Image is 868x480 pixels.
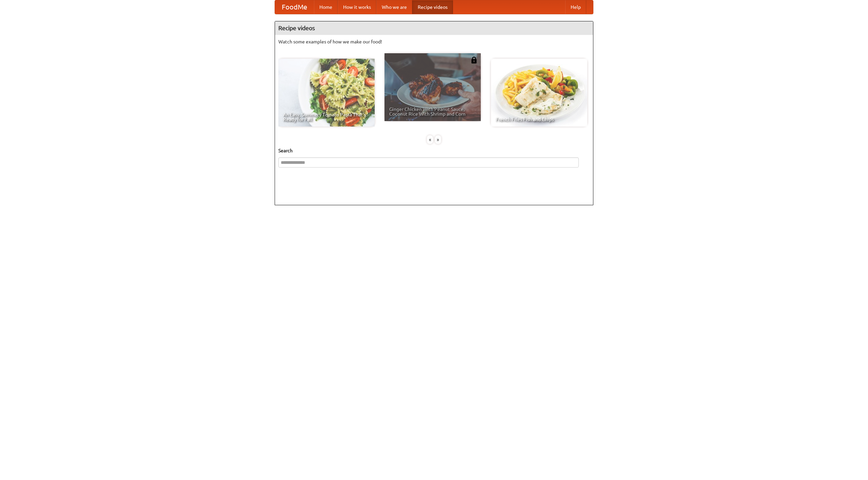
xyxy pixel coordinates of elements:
[283,112,370,122] span: An Easy, Summery Tomato Pasta That's Ready for Fall
[471,57,477,63] img: 483408.png
[427,135,433,144] div: «
[565,0,586,14] a: Help
[435,135,441,144] div: »
[275,0,314,14] a: FoodMe
[412,0,453,14] a: Recipe videos
[278,38,590,45] p: Watch some examples of how we make our food!
[278,147,590,154] h5: Search
[338,0,376,14] a: How it works
[491,59,587,127] a: French Fries Fish and Chips
[496,117,583,122] span: French Fries Fish and Chips
[275,21,593,35] h4: Recipe videos
[314,0,338,14] a: Home
[278,59,375,127] a: An Easy, Summery Tomato Pasta That's Ready for Fall
[376,0,412,14] a: Who we are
